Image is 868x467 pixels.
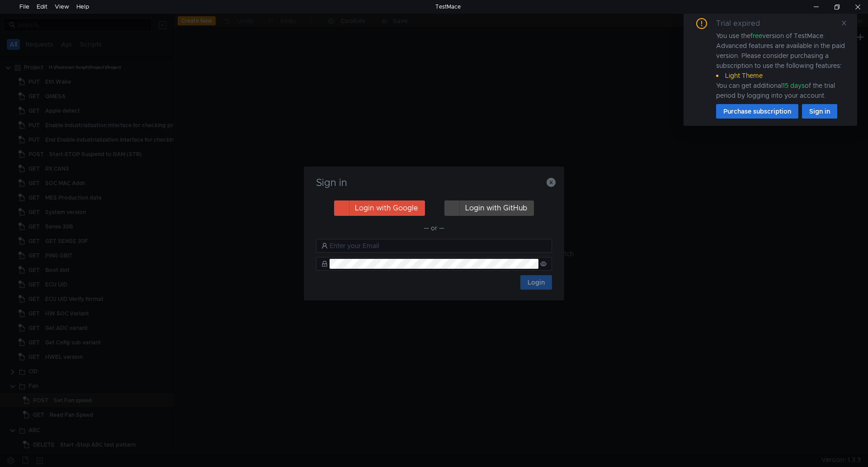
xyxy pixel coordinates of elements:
input: Enter your Email [330,241,547,251]
button: Login with Google [334,200,425,216]
span: 15 days [783,81,805,90]
li: Light Theme [716,71,846,81]
h3: Sign in [315,177,553,188]
button: Login with GitHub [444,200,534,216]
div: Trial expired [716,18,771,29]
button: Purchase subscription [716,104,798,119]
div: You can get additional of the trial period by logging into your account. [716,81,846,100]
div: You use the version of TestMace. Advanced features are available in the paid version. Please cons... [716,31,846,100]
span: free [750,32,762,40]
button: Sign in [802,104,837,119]
div: — or — [316,223,552,233]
